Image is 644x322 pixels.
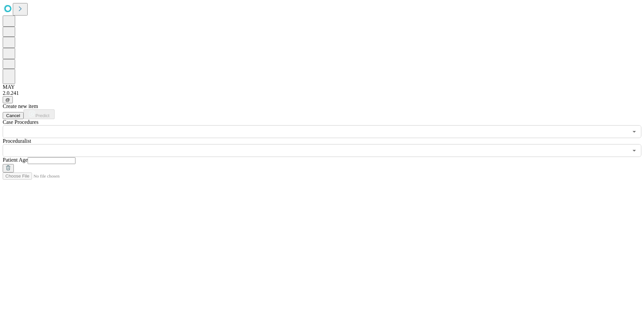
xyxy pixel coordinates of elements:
span: Create new item [3,103,38,109]
span: Cancel [6,113,20,118]
button: Predict [24,109,55,119]
span: Predict [35,113,49,118]
button: Cancel [3,112,24,119]
div: MAY [3,84,641,90]
span: Proceduralist [3,138,31,144]
span: Scheduled Procedure [3,119,38,125]
span: @ [5,97,10,102]
button: Open [630,146,639,155]
span: Patient Age [3,157,28,163]
div: 2.0.241 [3,90,641,96]
button: Open [630,127,639,136]
button: @ [3,96,13,103]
